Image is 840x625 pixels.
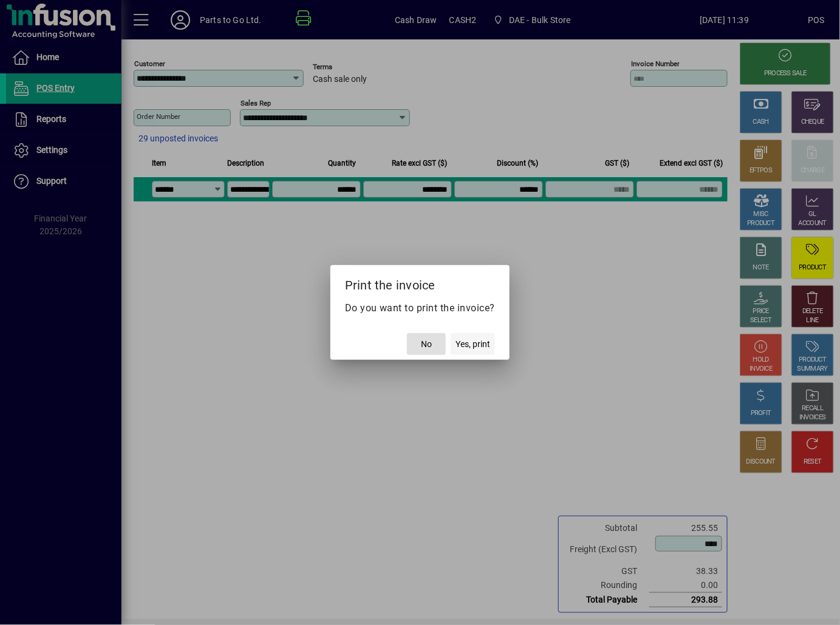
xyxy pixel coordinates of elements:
button: No [407,333,446,355]
span: Yes, print [456,338,490,351]
h2: Print the invoice [330,265,510,300]
p: Do you want to print the invoice? [345,301,496,316]
span: No [421,338,432,351]
button: Yes, print [451,333,495,355]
